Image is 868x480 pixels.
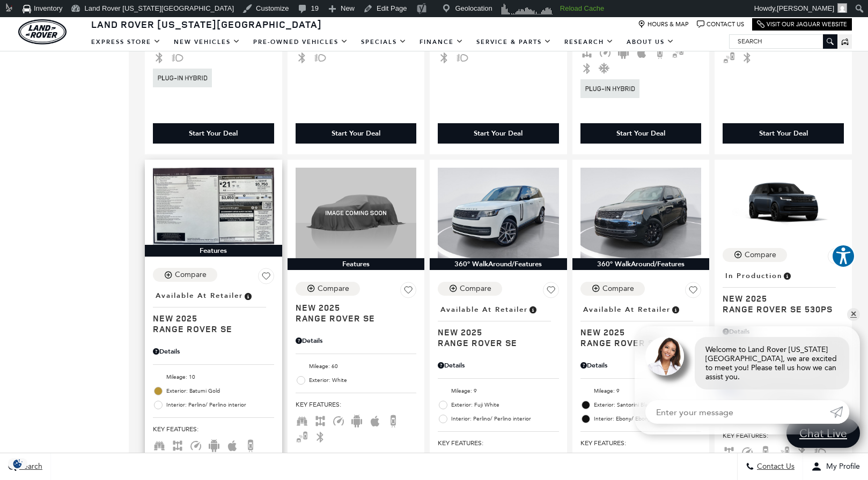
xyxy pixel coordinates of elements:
a: land-rover [18,19,67,44]
span: Range Rover SE [296,313,409,324]
a: Available at RetailerNew 2025Range Rover SE [153,288,274,334]
div: Start Your Deal [759,129,808,138]
span: Fog Lights [314,53,327,61]
span: Blind Spot Monitor [672,48,685,55]
button: Save Vehicle [543,282,559,302]
span: Apple Car-Play [226,441,239,448]
img: Land Rover Hybrid Vehicle [153,69,212,87]
div: Welcome to Land Rover [US_STATE][GEOGRAPHIC_DATA], we are excited to meet you! Please tell us how... [695,337,849,389]
button: Save Vehicle [828,248,844,268]
span: Exterior: Batumi Gold [166,386,274,396]
a: Specials [355,33,413,51]
span: Vehicle is in stock and ready for immediate delivery. Due to demand, availability is subject to c... [243,290,253,302]
span: Adaptive Cruise Control [599,48,612,55]
span: AWD [580,48,593,55]
span: New 2025 [153,313,266,324]
a: About Us [620,33,681,51]
button: Open user profile menu [803,453,868,480]
a: New 2025Range Rover SE [296,302,417,324]
img: 2025 LAND ROVER Range Rover SE 530PS [723,168,844,236]
span: Backup Camera [653,48,666,55]
span: Blind Spot Monitor [777,447,790,455]
span: Backup Camera [387,416,400,424]
li: Mileage: 9 [438,384,559,398]
span: Range Rover SE [438,337,551,348]
img: Opt-Out Icon [5,458,30,469]
img: 2025 Land Rover Range Rover SE [296,168,417,258]
div: Start Your Deal [153,123,274,144]
strong: Reload Cache [560,4,604,12]
div: Pricing Details - Range Rover SE [296,336,417,346]
span: Bluetooth [438,53,451,61]
li: Mileage: 9 [580,384,702,398]
section: Click to Open Cookie Consent Modal [5,458,30,469]
span: Bluetooth [153,53,166,61]
span: Key Features : [296,399,417,410]
span: Android Auto [208,441,220,448]
a: EXPRESS STORE [85,33,167,51]
span: Bluetooth [580,64,593,71]
div: 360° WalkAround/Features [572,258,710,270]
div: Start Your Deal [332,129,380,138]
span: Adaptive Cruise Control [332,416,345,424]
span: Available at Retailer [440,304,528,316]
span: Key Features : [580,437,702,449]
span: Available at Retailer [156,290,243,302]
span: Backup Camera [759,447,772,455]
input: Enter your message [645,400,830,424]
span: New 2025 [723,293,836,304]
li: Mileage: 10 [153,370,274,384]
a: Visit Our Jaguar Website [757,20,847,28]
a: Hours & Map [638,20,689,28]
span: Apple Car-Play [369,416,381,424]
span: Third Row Seats [153,441,166,448]
a: Service & Parts [470,33,558,51]
span: Available at Retailer [583,304,671,316]
div: Compare [602,284,634,294]
span: Cooled Seats [599,64,612,71]
span: New 2025 [438,327,551,337]
span: Blind Spot Monitor [723,53,735,61]
input: Search [730,35,837,48]
span: Bluetooth [796,447,808,455]
button: Explore your accessibility options [832,244,855,268]
span: Interior: Perlino/ Perlino interior [451,414,559,424]
img: 2025 Land Rover Range Rover SE [438,168,559,258]
span: Android Auto [617,48,630,55]
span: Exterior: White [309,375,417,386]
span: Blind Spot Monitor [296,432,308,440]
a: Pre-Owned Vehicles [247,33,355,51]
div: 360° WalkAround/Features [430,258,567,270]
a: Land Rover [US_STATE][GEOGRAPHIC_DATA] [85,18,328,31]
button: Compare Vehicle [723,248,787,262]
span: Bluetooth [296,53,308,61]
div: Start Your Deal [616,129,665,138]
button: Save Vehicle [258,268,274,288]
span: Fog Lights [456,53,469,61]
img: Visitors over 48 hours. Click for more Clicky Site Stats. [498,2,556,17]
span: AWD [314,416,327,424]
span: Interior: Ebony/ Ebony interior [594,414,702,424]
span: In Production [725,270,782,282]
span: Range Rover SE 530PS [723,304,836,314]
span: Third Row Seats [296,416,308,424]
span: Vehicle is being built. Estimated time of delivery is 5-12 weeks. MSRP will be finalized when the... [782,270,792,282]
div: Compare [460,284,491,294]
span: Bluetooth [741,53,754,61]
aside: Accessibility Help Desk [832,244,855,270]
span: Vehicle is in stock and ready for immediate delivery. Due to demand, availability is subject to c... [528,304,538,316]
span: Apple Car-Play [635,48,648,55]
div: Pricing Details - Range Rover SE [438,361,559,370]
a: New Vehicles [167,33,247,51]
span: [PERSON_NAME] [777,4,834,12]
span: Android Auto [350,416,363,424]
span: Contact Us [754,462,795,471]
img: Land Rover Hybrid Vehicle [580,79,639,97]
a: Finance [413,33,470,51]
div: Start Your Deal [723,123,844,144]
span: Vehicle is in stock and ready for immediate delivery. Due to demand, availability is subject to c... [671,304,680,316]
li: Mileage: 60 [296,359,417,373]
span: Land Rover [US_STATE][GEOGRAPHIC_DATA] [91,18,322,31]
span: AWD [171,441,184,448]
nav: Main Navigation [85,33,681,51]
